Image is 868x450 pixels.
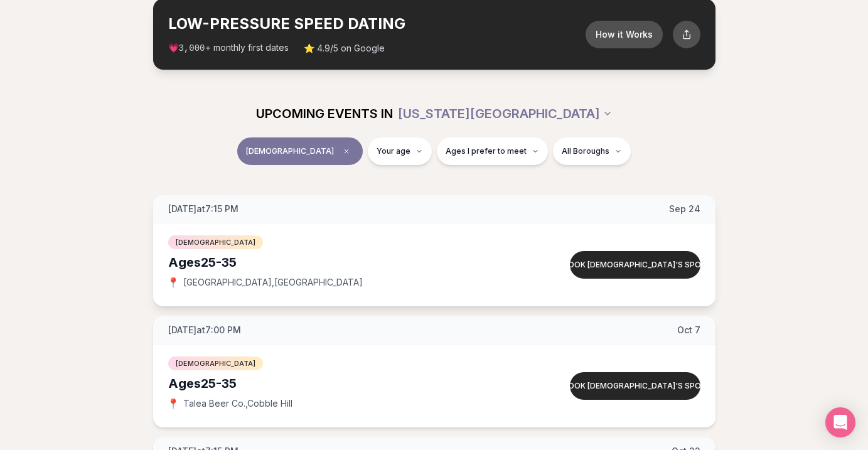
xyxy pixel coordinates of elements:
[168,235,263,249] span: [DEMOGRAPHIC_DATA]
[825,407,855,437] div: Open Intercom Messenger
[586,21,663,48] button: How it Works
[677,324,700,336] span: Oct 7
[256,105,393,122] span: UPCOMING EVENTS IN
[246,146,334,156] span: [DEMOGRAPHIC_DATA]
[168,375,522,392] div: Ages 25-35
[669,203,700,215] span: Sep 24
[304,42,385,55] span: ⭐ 4.9/5 on Google
[553,137,631,165] button: All Boroughs
[179,43,205,53] span: 3,000
[237,137,363,165] button: [DEMOGRAPHIC_DATA]Clear event type filter
[377,146,410,156] span: Your age
[168,254,522,271] div: Ages 25-35
[168,277,178,287] span: 📍
[437,137,548,165] button: Ages I prefer to meet
[570,372,700,400] button: Book [DEMOGRAPHIC_DATA]'s spot
[183,397,292,410] span: Talea Beer Co. , Cobble Hill
[562,146,609,156] span: All Boroughs
[168,324,241,336] span: [DATE] at 7:00 PM
[339,144,354,159] span: Clear event type filter
[168,41,289,55] span: 💗 + monthly first dates
[168,203,238,215] span: [DATE] at 7:15 PM
[368,137,432,165] button: Your age
[398,100,613,127] button: [US_STATE][GEOGRAPHIC_DATA]
[183,276,363,289] span: [GEOGRAPHIC_DATA] , [GEOGRAPHIC_DATA]
[168,356,263,370] span: [DEMOGRAPHIC_DATA]
[168,14,586,34] h2: LOW-PRESSURE SPEED DATING
[168,399,178,409] span: 📍
[446,146,527,156] span: Ages I prefer to meet
[570,251,700,279] button: Book [DEMOGRAPHIC_DATA]'s spot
